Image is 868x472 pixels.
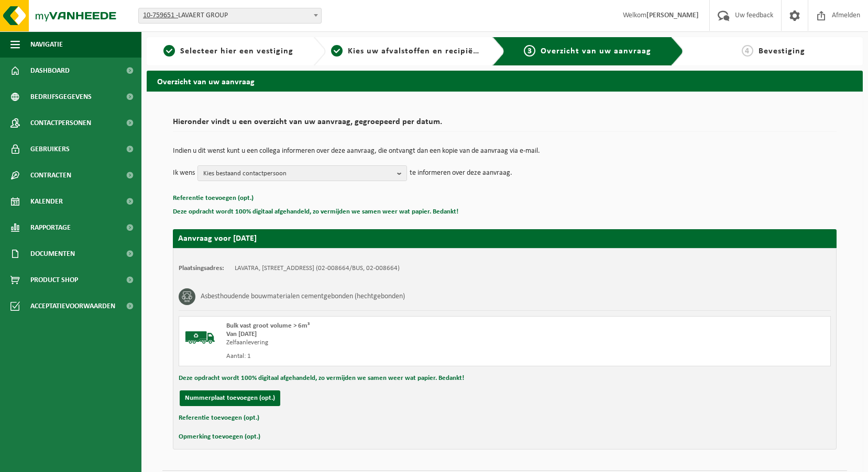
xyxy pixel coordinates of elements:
[30,267,78,293] span: Product Shop
[203,166,393,182] span: Kies bestaand contactpersoon
[147,71,863,91] h2: Overzicht van uw aanvraag
[331,45,484,58] a: 2Kies uw afvalstoffen en recipiënten
[348,47,492,55] span: Kies uw afvalstoffen en recipiënten
[173,118,837,132] h2: Hieronder vindt u een overzicht van uw aanvraag, gegroepeerd per datum.
[173,205,458,219] button: Deze opdracht wordt 100% digitaal afgehandeld, zo vermijden we samen weer wat papier. Bedankt!
[646,12,699,19] strong: [PERSON_NAME]
[226,331,257,338] strong: Van [DATE]
[30,110,91,136] span: Contactpersonen
[179,430,260,444] button: Opmerking toevoegen (opt.)
[184,322,216,353] img: BL-SO-LV.png
[139,8,321,23] span: 10-759651 - LAVAERT GROUP
[331,45,343,57] span: 2
[226,322,310,329] span: Bulk vast groot volume > 6m³
[30,293,115,319] span: Acceptatievoorwaarden
[30,84,92,110] span: Bedrijfsgegevens
[179,411,259,425] button: Referentie toevoegen (opt.)
[226,339,547,347] div: Zelfaanlevering
[197,165,407,181] button: Kies bestaand contactpersoon
[180,47,293,55] span: Selecteer hier een vestiging
[143,12,178,19] tcxspan: Call 10-759651 - via 3CX
[163,45,175,57] span: 1
[30,215,71,241] span: Rapportage
[235,264,400,273] td: LAVATRA, [STREET_ADDRESS] (02-008664/BUS, 02-008664)
[180,390,280,406] button: Nummerplaat toevoegen (opt.)
[524,45,535,57] span: 3
[30,58,70,84] span: Dashboard
[410,165,512,181] p: te informeren over deze aanvraag.
[173,192,254,205] button: Referentie toevoegen (opt.)
[201,288,405,305] h3: Asbesthoudende bouwmaterialen cementgebonden (hechtgebonden)
[742,45,753,57] span: 4
[30,241,75,267] span: Documenten
[30,136,70,162] span: Gebruikers
[138,8,322,24] span: 10-759651 - LAVAERT GROUP
[178,234,257,243] strong: Aanvraag voor [DATE]
[30,31,63,58] span: Navigatie
[173,148,837,155] p: Indien u dit wenst kunt u een collega informeren over deze aanvraag, die ontvangt dan een kopie v...
[30,188,63,215] span: Kalender
[541,47,651,55] span: Overzicht van uw aanvraag
[759,47,805,55] span: Bevestiging
[173,165,195,181] p: Ik wens
[30,162,71,188] span: Contracten
[179,265,224,272] strong: Plaatsingsadres:
[152,45,305,58] a: 1Selecteer hier een vestiging
[179,372,464,385] button: Deze opdracht wordt 100% digitaal afgehandeld, zo vermijden we samen weer wat papier. Bedankt!
[226,352,547,361] div: Aantal: 1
